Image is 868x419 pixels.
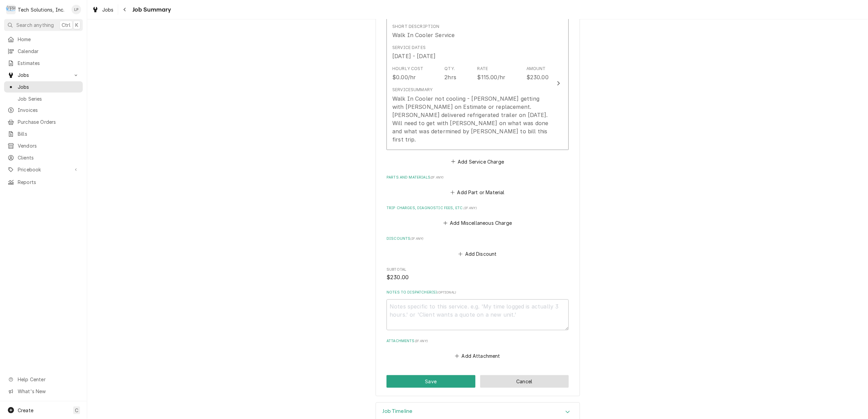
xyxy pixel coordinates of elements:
span: Reports [18,179,79,186]
span: Create [18,407,33,413]
label: Attachments [386,338,569,344]
a: Go to What's New [4,386,83,397]
a: Calendar [4,46,83,57]
div: Attachments [386,338,569,361]
div: $115.00/hr [477,73,506,81]
div: Service Dates [392,45,426,51]
div: Rate [477,66,488,72]
span: Help Center [18,376,79,383]
div: Walk In Cooler not cooling - [PERSON_NAME] getting with [PERSON_NAME] on Estimate or replacement.... [392,95,549,144]
a: Bills [4,128,83,139]
span: Jobs [18,83,79,90]
div: Qty. [444,66,455,72]
a: Invoices [4,104,83,116]
button: Cancel [480,375,569,388]
div: Notes to Dispatcher(s) [386,290,569,330]
div: Tech Solutions, Inc. [18,6,64,13]
a: Go to Jobs [4,69,83,81]
div: 2hrs [444,73,456,81]
span: ( if any ) [410,237,423,240]
a: Jobs [4,81,83,93]
a: Go to Pricebook [4,164,83,175]
button: Add Discount [457,249,498,258]
div: Tech Solutions, Inc.'s Avatar [6,5,16,14]
div: Subtotal [386,267,569,282]
a: Home [4,34,83,45]
span: Job Summary [130,5,171,14]
span: Estimates [18,60,79,67]
label: Parts and Materials [386,175,569,180]
div: Button Group Row [386,375,569,388]
span: Jobs [18,71,69,79]
span: Purchase Orders [18,118,79,125]
span: Home [18,36,79,43]
div: Discounts [386,236,569,258]
span: Bills [18,130,79,137]
a: Estimates [4,57,83,69]
span: Subtotal [386,267,569,272]
div: LP [72,5,81,14]
a: Vendors [4,140,83,151]
span: Subtotal [386,273,569,282]
button: Add Miscellaneous Charge [442,218,513,228]
span: Ctrl [62,21,70,29]
span: ( if any ) [464,206,477,210]
div: $230.00 [526,73,549,81]
div: Short Description [392,23,440,30]
span: ( optional ) [437,290,456,294]
label: Notes to Dispatcher(s) [386,290,569,295]
span: Clients [18,154,79,161]
span: Invoices [18,106,79,114]
div: [DATE] - [DATE] [392,52,436,60]
span: C [75,407,78,414]
div: Amount [526,66,546,72]
a: Purchase Orders [4,116,83,128]
button: Add Service Charge [450,157,505,166]
span: What's New [18,388,79,395]
label: Discounts [386,236,569,241]
div: Button Group [386,375,569,388]
div: Lisa Paschal's Avatar [72,5,81,14]
button: Search anythingCtrlK [4,19,83,31]
a: Go to Help Center [4,374,83,385]
span: K [75,21,78,29]
div: Walk In Cooler Service [392,31,455,39]
label: Trip Charges, Diagnostic Fees, etc. [386,205,569,211]
a: Job Series [4,93,83,104]
span: Calendar [18,48,79,55]
div: Service Summary [392,87,432,93]
span: $230.00 [386,274,409,281]
button: Add Part or Material [449,188,506,197]
div: Hourly Cost [392,66,424,72]
button: Add Attachment [454,351,502,361]
div: Service Charges [386,7,569,166]
a: Jobs [89,4,116,15]
button: Navigate back [120,4,130,15]
div: $0.00/hr [392,73,416,81]
span: Jobs [102,6,114,13]
span: Search anything [16,21,54,29]
div: T [6,5,16,14]
a: Clients [4,152,83,163]
h3: Job Timeline [383,408,413,415]
span: ( if any ) [415,339,428,343]
span: Pricebook [18,166,69,173]
span: Job Series [18,95,79,102]
button: Update Line Item [386,17,569,150]
span: ( if any ) [430,175,443,179]
span: Vendors [18,142,79,149]
div: Trip Charges, Diagnostic Fees, etc. [386,205,569,228]
a: Reports [4,177,83,188]
button: Save [386,375,475,388]
div: Parts and Materials [386,175,569,197]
